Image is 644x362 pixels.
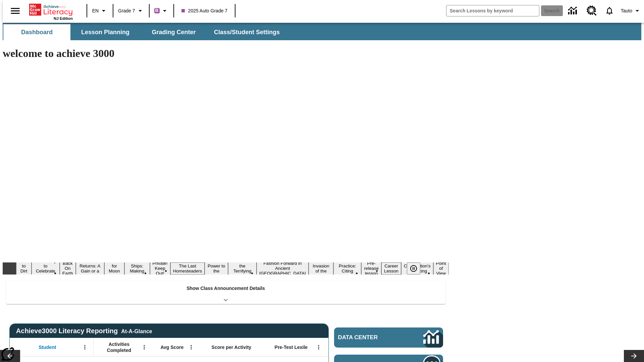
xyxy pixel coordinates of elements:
input: search field [446,5,539,16]
p: Show Class Announcement Details [186,285,265,292]
span: Activities Completed [97,341,141,353]
button: Open side menu [5,1,25,21]
button: Slide 4 Free Returns: A Gain or a Drain? [76,257,105,280]
button: Open Menu [80,342,90,352]
div: SubNavbar [3,23,641,40]
button: Open Menu [139,342,149,352]
button: Grading Center [140,24,207,40]
button: Slide 1 Born to Dirt Bike [16,257,32,280]
span: B [155,6,159,15]
span: Student [39,344,56,350]
a: Data Center [334,327,443,348]
button: Lesson carousel, Next [624,350,644,362]
button: Profile/Settings [618,5,644,17]
button: Slide 7 Private! Keep Out! [150,260,170,277]
button: Slide 8 The Last Homesteaders [170,262,205,275]
button: Pause [407,262,420,275]
div: At-A-Glance [121,327,152,335]
span: Tauto [621,7,632,14]
button: Class/Student Settings [209,24,285,40]
div: Home [29,2,73,20]
button: Slide 15 Career Lesson [381,262,401,275]
button: Boost Class color is purple. Change class color [152,5,171,17]
span: Grade 7 [118,7,135,14]
button: Slide 3 Back On Earth [60,260,76,277]
button: Language: EN, Select a language [89,5,111,17]
button: Slide 17 Point of View [433,260,449,277]
button: Grade: Grade 7, Select a grade [115,5,147,17]
a: Notifications [601,2,618,19]
button: Slide 16 The Constitution's Balancing Act [401,257,433,280]
button: Slide 12 The Invasion of the Free CD [309,257,334,280]
button: Slide 5 Time for Moon Rules? [104,257,124,280]
a: Home [29,3,73,16]
button: Lesson Planning [72,24,139,40]
div: Pause [407,262,427,275]
button: Open Menu [314,342,324,352]
a: Resource Center, Will open in new tab [583,2,601,20]
button: Slide 11 Fashion Forward in Ancient Rome [257,260,309,277]
h1: welcome to achieve 3000 [3,47,449,60]
button: Open Menu [186,342,196,352]
span: 2025 Auto Grade 7 [181,7,228,14]
span: Score per Activity [212,344,252,350]
button: Slide 6 Cruise Ships: Making Waves [124,257,150,280]
span: EN [92,7,99,14]
button: Slide 14 Pre-release lesson [361,260,381,277]
span: NJ Edition [54,16,73,20]
button: Slide 10 Attack of the Terrifying Tomatoes [228,257,257,280]
div: SubNavbar [3,24,286,40]
button: Dashboard [3,24,70,40]
span: Achieve3000 Literacy Reporting [16,327,152,335]
span: Avg Score [160,344,183,350]
span: Pre-Test Lexile [275,344,308,350]
button: Slide 13 Mixed Practice: Citing Evidence [333,257,361,280]
button: Slide 9 Solar Power to the People [205,257,228,280]
a: Data Center [564,2,583,20]
button: Slide 2 Get Ready to Celebrate Juneteenth! [32,257,60,280]
span: Data Center [338,334,401,341]
div: Show Class Announcement Details [6,281,445,304]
